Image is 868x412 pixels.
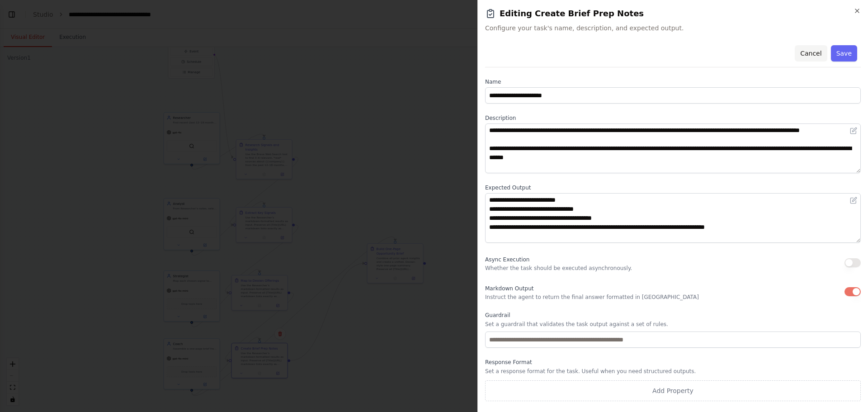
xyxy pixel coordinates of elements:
[485,285,533,292] span: Markdown Output
[485,359,861,366] label: Response Format
[485,24,861,33] span: Configure your task's name, description, and expected output.
[485,294,699,301] p: Instruct the agent to return the final answer formatted in [GEOGRAPHIC_DATA]
[485,7,861,20] h2: Editing Create Brief Prep Notes
[485,368,861,375] p: Set a response format for the task. Useful when you need structured outputs.
[485,114,861,122] label: Description
[848,195,859,206] button: Open in editor
[485,256,529,263] span: Async Execution
[831,45,857,62] button: Save
[848,125,859,136] button: Open in editor
[485,78,861,85] label: Name
[485,265,632,272] p: Whether the task should be executed asynchronously.
[485,312,861,319] label: Guardrail
[485,380,861,401] button: Add Property
[485,184,861,191] label: Expected Output
[795,45,827,62] button: Cancel
[485,321,861,328] p: Set a guardrail that validates the task output against a set of rules.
